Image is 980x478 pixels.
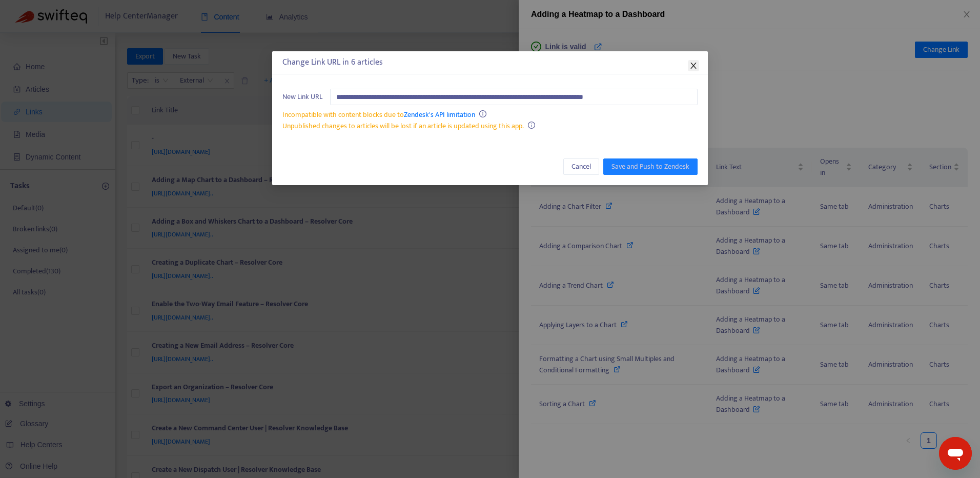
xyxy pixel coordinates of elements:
span: Incompatible with content blocks due to [282,109,475,121]
button: Close [688,60,699,71]
a: Zendesk's API limitation [404,109,475,121]
span: Cancel [571,161,591,172]
button: Cancel [563,158,599,175]
span: close [689,62,698,70]
iframe: Button to launch messaging window [939,437,972,470]
button: Save and Push to Zendesk [603,158,698,175]
span: New Link URL [282,91,322,103]
span: Unpublished changes to articles will be lost if an article is updated using this app. [282,120,524,132]
span: info-circle [479,110,486,117]
div: Change Link URL in 6 articles [282,56,698,69]
span: info-circle [528,122,535,129]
